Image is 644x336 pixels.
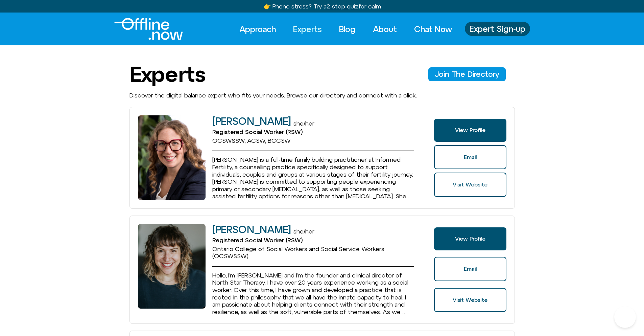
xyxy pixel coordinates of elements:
span: Registered Social Worker (RSW) [212,237,303,244]
span: Email [464,266,477,272]
span: she/her [293,228,314,235]
span: Email [464,154,477,160]
p: Hello, I’m [PERSON_NAME] and I’m the founder and clinical director of North Star Therapy. I have ... [212,272,414,316]
a: Email [434,145,506,170]
h1: Experts [129,62,205,86]
a: Approach [233,22,282,37]
span: Join The Directory [435,70,499,78]
a: View Profile [434,227,506,250]
span: View Profile [455,127,485,133]
span: Registered Social Worker (RSW) [212,128,303,135]
span: Discover the digital balance expert who fits your needs. Browse our directory and connect with a ... [129,92,417,99]
a: Blog [333,22,362,37]
a: View Profile [434,119,506,142]
iframe: Botpress [614,306,636,328]
img: offline.now [114,18,183,40]
h2: [PERSON_NAME] [212,224,291,235]
h2: [PERSON_NAME] [212,116,291,127]
a: About [367,22,403,37]
a: Chat Now [408,22,458,37]
span: Ontario College of Social Workers and Social Service Workers (OCSWSSW) [212,245,384,260]
div: Logo [114,18,171,40]
span: View Profile [455,236,485,242]
a: 👉 Phone stress? Try a2-step quizfor calm [263,3,381,10]
span: she/her [293,120,314,127]
span: OCSWSSW, ACSW, BCCSW [212,137,291,144]
span: Expert Sign-up [470,24,525,33]
a: Experts [287,22,328,37]
span: Visit Website [453,297,487,303]
a: Join The Director [428,67,506,81]
a: Expert Sign-up [465,22,530,36]
a: Website [434,288,506,312]
u: 2-step quiz [327,3,358,10]
nav: Menu [233,22,458,37]
p: [PERSON_NAME] is a full-time family building practitioner at Informed Fertility, a counselling pr... [212,156,414,200]
a: Website [434,173,506,197]
a: Email [434,257,506,281]
span: Visit Website [453,182,487,188]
